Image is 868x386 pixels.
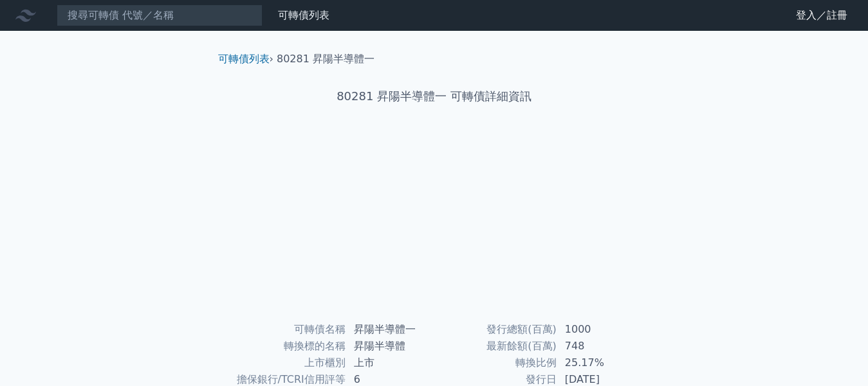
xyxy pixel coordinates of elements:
h1: 80281 昇陽半導體一 可轉債詳細資訊 [208,87,661,105]
td: 昇陽半導體 [346,338,434,355]
input: 搜尋可轉債 代號／名稱 [57,4,263,26]
td: 轉換比例 [434,355,557,371]
td: 748 [557,338,645,355]
li: › [218,51,273,67]
td: 1000 [557,321,645,338]
td: 上市 [346,355,434,371]
td: 25.17% [557,355,645,371]
td: 轉換標的名稱 [223,338,346,355]
a: 可轉債列表 [218,53,270,65]
td: 可轉債名稱 [223,321,346,338]
li: 80281 昇陽半導體一 [277,51,374,67]
a: 可轉債列表 [278,9,329,21]
a: 登入／註冊 [786,5,858,26]
td: 上市櫃別 [223,355,346,371]
td: 最新餘額(百萬) [434,338,557,355]
td: 昇陽半導體一 [346,321,434,338]
td: 發行總額(百萬) [434,321,557,338]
